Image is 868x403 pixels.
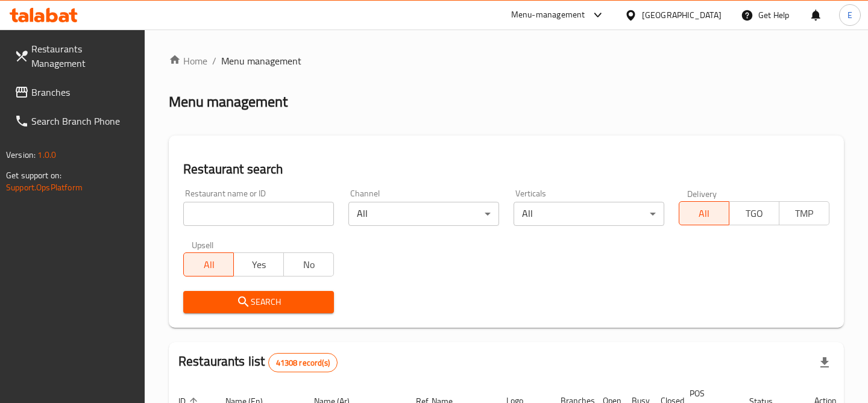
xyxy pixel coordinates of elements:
label: Upsell [192,240,214,249]
a: Branches [5,78,145,107]
div: All [348,202,499,226]
div: All [514,202,664,226]
span: Menu management [221,54,301,68]
span: All [189,256,229,273]
span: Version: [6,147,36,163]
div: Export file [810,348,839,377]
a: Home [169,54,207,68]
span: TMP [784,205,825,222]
span: 41308 record(s) [269,357,337,369]
input: Search for restaurant name or ID.. [183,202,334,226]
div: Menu-management [511,8,585,22]
span: Restaurants Management [31,42,135,70]
span: Search Branch Phone [31,114,135,128]
h2: Restaurant search [183,160,829,178]
span: 1.0.0 [37,147,56,163]
span: Branches [31,85,135,99]
a: Restaurants Management [5,34,145,78]
span: Get support on: [6,167,61,183]
span: Yes [239,256,279,273]
a: Support.OpsPlatform [6,180,83,195]
a: Search Branch Phone [5,107,145,136]
button: No [283,252,334,276]
span: No [289,256,329,273]
span: TGO [734,205,775,222]
nav: breadcrumb [169,54,844,68]
button: Yes [233,252,284,276]
button: All [679,201,729,225]
h2: Menu management [169,92,288,111]
li: / [212,54,216,68]
button: TGO [729,201,779,225]
div: Total records count [268,353,338,372]
h2: Restaurants list [178,352,338,372]
span: E [848,8,852,22]
div: [GEOGRAPHIC_DATA] [642,8,722,22]
span: Search [193,295,324,310]
label: Delivery [687,189,717,198]
button: Search [183,291,334,313]
button: All [183,252,234,276]
button: TMP [779,201,829,225]
span: All [684,205,725,222]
